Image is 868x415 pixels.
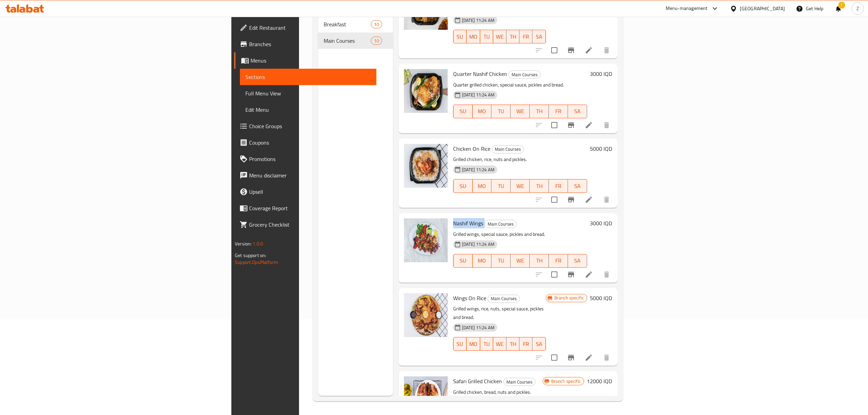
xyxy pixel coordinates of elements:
[466,337,480,351] button: MO
[547,192,561,207] span: Select to update
[547,43,561,57] span: Select to update
[453,144,490,154] span: Chicken On Rice
[459,17,497,24] span: [DATE] 11:24 AM
[371,20,382,28] div: items
[494,181,508,191] span: TU
[480,30,493,43] button: TU
[453,230,587,239] p: Grilled wings, special sauce, pickles and bread.
[552,256,565,266] span: FR
[568,254,587,268] button: SA
[453,155,587,164] p: Grilled chicken, rice, nuts and pickles.
[513,106,527,116] span: WE
[459,324,497,331] span: [DATE] 11:24 AM
[404,218,448,262] img: Nashif Wings
[234,134,376,151] a: Coupons
[585,196,593,204] a: Edit menu item
[324,20,371,28] span: Breakfast
[404,293,448,337] img: Wings On Rice
[530,254,549,268] button: TH
[453,293,486,303] span: Wings On Rice
[511,105,530,118] button: WE
[234,216,376,233] a: Grocery Checklist
[547,267,561,282] span: Select to update
[511,179,530,193] button: WE
[571,106,584,116] span: SA
[568,179,587,193] button: SA
[535,32,543,42] span: SA
[585,353,593,362] a: Edit menu item
[249,24,371,32] span: Edit Restaurant
[466,30,480,43] button: MO
[571,181,584,191] span: SA
[456,339,464,349] span: SU
[598,117,615,133] button: delete
[240,102,376,118] a: Edit Menu
[856,5,859,12] span: Z
[250,56,371,65] span: Menus
[493,30,506,43] button: WE
[453,179,473,193] button: SU
[563,266,579,283] button: Branch-specific-item
[496,32,504,42] span: WE
[473,105,492,118] button: MO
[453,337,466,351] button: SU
[480,337,493,351] button: TU
[453,376,502,386] span: Safari Grilled Chicken
[473,179,492,193] button: MO
[234,19,376,36] a: Edit Restaurant
[491,179,511,193] button: TU
[324,37,371,45] span: Main Courses
[568,105,587,118] button: SA
[234,167,376,184] a: Menu disclaimer
[532,181,546,191] span: TH
[585,121,593,129] a: Edit menu item
[509,32,517,42] span: TH
[456,256,470,266] span: SU
[483,32,490,42] span: TU
[491,254,511,268] button: TU
[496,339,504,349] span: WE
[532,337,545,351] button: SA
[240,69,376,85] a: Sections
[453,388,543,397] p: Grilled chicken, bread, nuts and pickles.
[493,337,506,351] button: WE
[245,73,371,81] span: Sections
[508,70,541,79] div: Main Courses
[549,254,568,268] button: FR
[453,69,507,79] span: Quarter Nashif Chicken
[598,191,615,208] button: delete
[485,220,516,228] span: Main Courses
[509,71,540,79] span: Main Courses
[590,69,612,79] h6: 3000 IQD
[456,106,470,116] span: SU
[456,32,464,42] span: SU
[552,295,587,301] span: Branch specific
[235,239,252,248] span: Version:
[473,254,492,268] button: MO
[585,270,593,279] a: Edit menu item
[740,5,785,12] div: [GEOGRAPHIC_DATA]
[494,106,508,116] span: TU
[234,200,376,216] a: Coverage Report
[453,30,466,43] button: SU
[318,16,393,32] div: Breakfast10
[552,106,565,116] span: FR
[563,42,579,58] button: Branch-specific-item
[234,36,376,52] a: Branches
[535,339,543,349] span: SA
[234,151,376,167] a: Promotions
[240,85,376,102] a: Full Menu View
[666,4,708,13] div: Menu-management
[587,376,612,386] h6: 12000 IQD
[249,40,371,48] span: Branches
[509,339,517,349] span: TH
[563,191,579,208] button: Branch-specific-item
[469,32,477,42] span: MO
[488,295,520,303] div: Main Courses
[548,378,584,385] span: Branch specific
[503,378,535,386] div: Main Courses
[530,179,549,193] button: TH
[235,258,278,267] a: Support.OpsPlatform
[459,166,497,173] span: [DATE] 11:24 AM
